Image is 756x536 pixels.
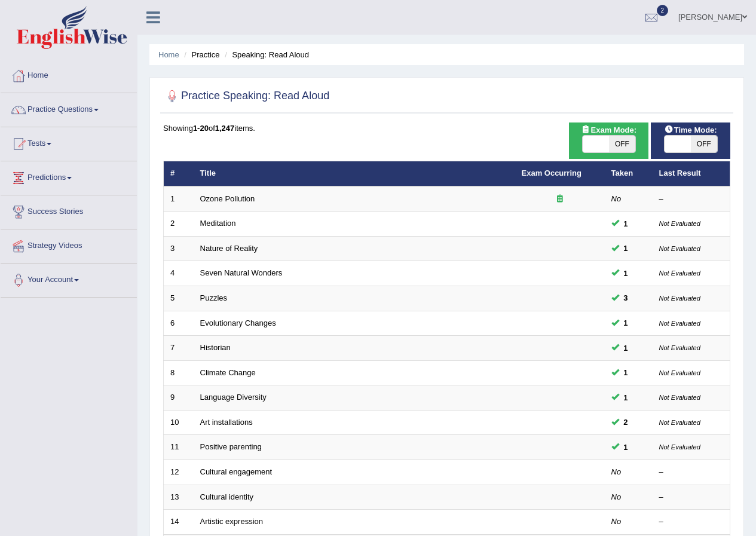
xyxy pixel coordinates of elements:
[659,492,724,503] div: –
[660,124,722,136] span: Time Mode:
[659,394,700,401] small: Not Evaluated
[659,295,700,302] small: Not Evaluated
[1,264,137,293] a: Your Account
[200,194,255,203] a: Ozone Pollution
[164,311,194,336] td: 6
[619,218,633,230] span: You can still take this question
[659,516,724,528] div: –
[619,317,633,329] span: You can still take this question
[659,269,700,277] small: Not Evaluated
[659,369,700,376] small: Not Evaluated
[619,391,633,404] span: You can still take this question
[605,161,653,186] th: Taken
[1,195,137,225] a: Success Stories
[200,244,258,253] a: Nature of Reality
[1,229,137,259] a: Strategy Videos
[200,492,254,501] a: Cultural identity
[158,50,179,59] a: Home
[659,344,700,351] small: Not Evaluated
[215,124,235,133] b: 1,247
[659,419,700,426] small: Not Evaluated
[164,161,194,186] th: #
[200,219,236,228] a: Meditation
[1,93,137,123] a: Practice Questions
[659,443,700,451] small: Not Evaluated
[200,318,276,327] a: Evolutionary Changes
[200,517,263,526] a: Artistic expression
[659,194,724,205] div: –
[164,360,194,385] td: 8
[164,212,194,237] td: 2
[222,49,309,60] li: Speaking: Read Aloud
[619,342,633,354] span: You can still take this question
[164,385,194,411] td: 9
[1,161,137,191] a: Predictions
[569,122,648,159] div: Show exams occurring in exams
[659,245,700,252] small: Not Evaluated
[619,292,633,304] span: You can still take this question
[200,343,231,352] a: Historian
[164,485,194,510] td: 13
[1,127,137,157] a: Tests
[659,320,700,327] small: Not Evaluated
[659,467,724,478] div: –
[611,194,622,203] em: No
[691,136,717,152] span: OFF
[619,366,633,379] span: You can still take this question
[577,124,641,136] span: Exam Mode:
[200,418,253,427] a: Art installations
[611,517,622,526] em: No
[164,460,194,485] td: 12
[200,268,283,277] a: Seven Natural Wonders
[611,492,622,501] em: No
[1,59,137,89] a: Home
[200,467,273,476] a: Cultural engagement
[619,416,633,428] span: You can still take this question
[611,467,622,476] em: No
[200,293,228,302] a: Puzzles
[164,286,194,311] td: 5
[164,336,194,361] td: 7
[200,368,256,377] a: Climate Change
[164,410,194,435] td: 10
[200,442,262,451] a: Positive parenting
[200,393,267,402] a: Language Diversity
[164,261,194,286] td: 4
[653,161,730,186] th: Last Result
[522,194,598,205] div: Exam occurring question
[193,124,209,133] b: 1-20
[619,267,633,280] span: You can still take this question
[163,122,730,134] div: Showing of items.
[522,169,581,177] a: Exam Occurring
[619,441,633,454] span: You can still take this question
[609,136,635,152] span: OFF
[657,5,669,16] span: 2
[164,186,194,212] td: 1
[619,242,633,255] span: You can still take this question
[164,510,194,535] td: 14
[164,435,194,460] td: 11
[181,49,219,60] li: Practice
[163,87,329,105] h2: Practice Speaking: Read Aloud
[659,220,700,227] small: Not Evaluated
[194,161,515,186] th: Title
[164,236,194,261] td: 3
